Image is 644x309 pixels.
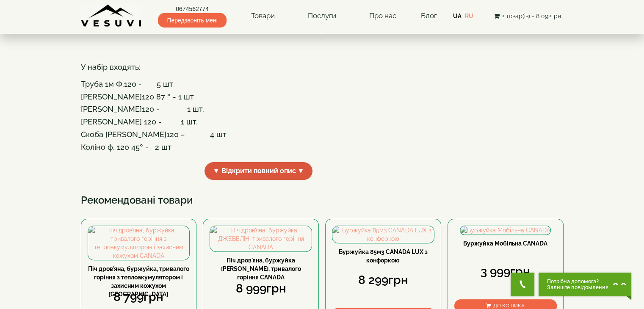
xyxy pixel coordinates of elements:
[81,130,437,139] h4: Скоба [PERSON_NAME]120 – 4 шт
[339,248,428,264] a: Буржуйка 85м3 CANADA LUX з конфоркою
[158,5,226,13] a: 0674562774
[81,143,437,152] h4: Коліно ф. 120 45° - 2 шт
[332,226,434,243] img: Буржуйка 85м3 CANADA LUX з конфоркою
[454,263,557,280] div: 3 999грн
[539,273,631,296] button: Chat button
[361,6,405,26] a: Про нас
[210,280,312,297] div: 8 999грн
[88,265,189,298] a: Піч дров'яна, буржуйка, тривалого горіння з теплоакумулятором і захисним кожухом [GEOGRAPHIC_DATA]
[88,289,190,306] div: 8 799грн
[332,272,434,289] div: 8 299грн
[547,279,608,284] span: Потрібна допомога?
[547,284,608,290] span: Залиште повідомлення
[453,13,462,19] a: UA
[463,240,547,247] a: Буржуйка Мобільна CANADA
[421,11,437,20] a: Блог
[465,13,473,19] a: RU
[511,273,534,296] button: Get Call button
[210,226,312,251] img: Піч дров'яна, буржуйка ДЖЕВЕЛІН, тривалого горіння CANADA
[491,11,563,21] button: 2 товар(ів) - 8 092грн
[460,226,550,235] img: Буржуйка Мобільна CANADA
[243,6,283,26] a: Товари
[81,93,437,101] h4: [PERSON_NAME]120 87 ° - 1 шт
[81,105,437,113] h4: [PERSON_NAME]120 - 1 шт.
[81,4,142,28] img: Завод VESUVI
[501,13,561,19] span: 2 товар(ів) - 8 092грн
[493,303,525,309] span: До кошика
[221,257,301,281] a: Піч дров'яна, буржуйка [PERSON_NAME], тривалого горіння CANADA
[205,162,313,180] span: ▼ Відкрити повний опис ▼
[88,226,190,260] img: Піч дров'яна, буржуйка, тривалого горіння з теплоакумулятором і захисним кожухом CANADA
[81,195,564,206] h3: Рекомендовані товари
[81,118,437,126] h4: [PERSON_NAME] 120 - 1 шт.
[158,13,226,28] span: Передзвоніть мені
[81,63,437,88] h4: У набір входять: Труба 1м Ф.120 - 5 шт
[299,6,345,26] a: Послуги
